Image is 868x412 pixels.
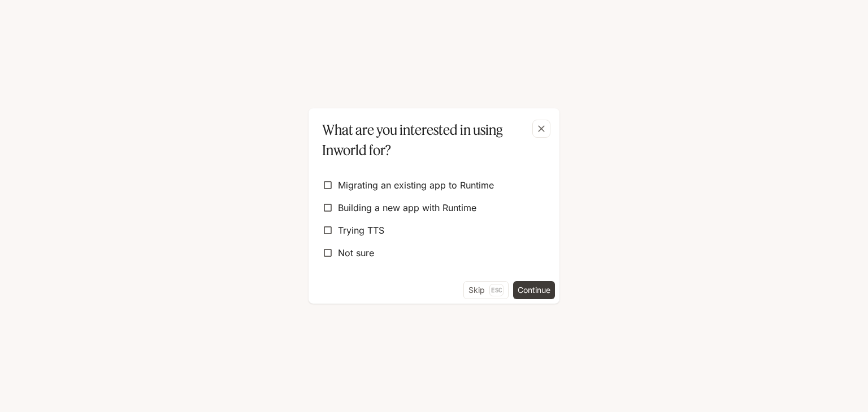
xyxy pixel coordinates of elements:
[338,246,374,260] span: Not sure
[513,281,555,299] button: Continue
[338,201,476,214] span: Building a new app with Runtime
[322,120,541,160] p: What are you interested in using Inworld for?
[489,284,504,296] p: Esc
[338,223,384,237] span: Trying TTS
[463,281,509,299] button: SkipEsc
[338,178,494,192] span: Migrating an existing app to Runtime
